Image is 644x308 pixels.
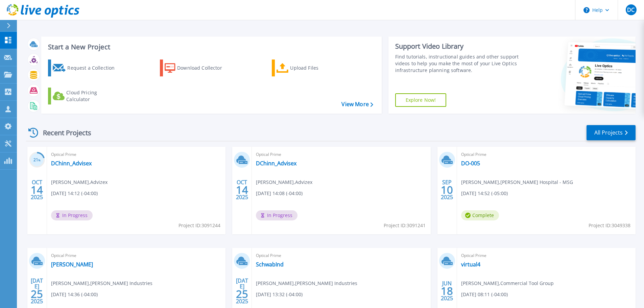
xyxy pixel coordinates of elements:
div: Recent Projects [26,124,100,141]
div: Download Collector [177,61,231,75]
h3: 21 [29,156,45,164]
div: SEP 2025 [440,177,453,202]
span: DC [627,7,635,13]
span: 25 [31,291,43,297]
a: DChinn_Advisex [51,160,92,167]
span: Optical Prime [256,151,426,158]
span: Optical Prime [256,252,426,259]
div: JUN 2025 [440,279,453,303]
div: [DATE] 2025 [30,279,43,303]
a: DChinn_Advisex [256,160,296,167]
span: 25 [236,291,248,297]
span: [DATE] 14:52 (-05:00) [461,190,508,197]
a: View More [341,101,373,108]
span: [DATE] 13:32 (-04:00) [256,291,303,298]
a: Cloud Pricing Calculator [48,88,123,104]
span: [PERSON_NAME] , [PERSON_NAME] Industries [256,280,357,287]
a: Download Collector [160,60,235,76]
span: Project ID: 3049338 [589,222,630,229]
span: [PERSON_NAME] , Advizex [256,179,312,186]
span: [DATE] 14:12 (-04:00) [51,190,98,197]
span: In Progress [51,210,93,220]
div: Upload Files [290,61,344,75]
a: All Projects [587,125,636,140]
div: Request a Collection [67,61,121,75]
span: Complete [461,210,499,220]
div: [DATE] 2025 [236,279,248,303]
span: [DATE] 08:11 (-04:00) [461,291,508,298]
a: Request a Collection [48,60,123,76]
span: [PERSON_NAME] , Commercial Tool Group [461,280,554,287]
span: 14 [236,187,248,193]
a: Explore Now! [395,93,447,107]
span: Project ID: 3091244 [178,222,220,229]
div: Find tutorials, instructional guides and other support videos to help you make the most of your L... [395,53,521,74]
span: Optical Prime [461,151,631,158]
span: 18 [441,288,453,294]
a: [PERSON_NAME] [51,261,93,268]
div: Support Video Library [395,42,521,51]
span: [DATE] 14:08 (-04:00) [256,190,303,197]
a: SchwabInd [256,261,284,268]
span: [PERSON_NAME] , [PERSON_NAME] Industries [51,280,152,287]
span: Optical Prime [51,151,221,158]
h3: Start a New Project [48,43,373,51]
span: Optical Prime [51,252,221,259]
span: % [38,158,41,162]
span: [DATE] 14:36 (-04:00) [51,291,98,298]
div: Cloud Pricing Calculator [66,89,120,103]
span: 10 [441,187,453,193]
a: DO-005 [461,160,480,167]
div: OCT 2025 [236,177,248,202]
span: [PERSON_NAME] , Advizex [51,179,108,186]
a: Upload Files [272,60,347,76]
a: virtual4 [461,261,480,268]
span: Project ID: 3091241 [384,222,426,229]
span: 14 [31,187,43,193]
span: Optical Prime [461,252,631,259]
div: OCT 2025 [30,177,43,202]
span: In Progress [256,210,297,220]
span: [PERSON_NAME] , [PERSON_NAME] Hospital - MSG [461,179,573,186]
